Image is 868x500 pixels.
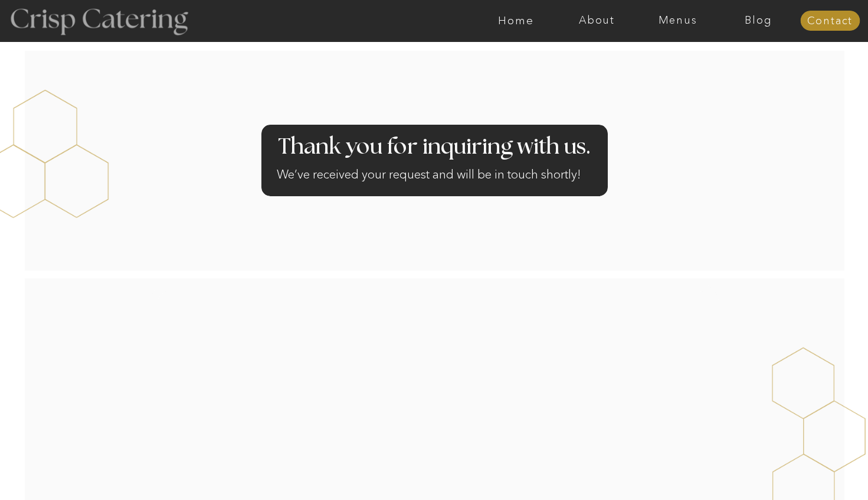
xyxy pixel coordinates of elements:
a: Home [476,15,556,27]
h2: We’ve received your request and will be in touch shortly! [277,165,592,189]
a: Menus [637,15,718,27]
a: Blog [718,15,799,27]
h2: Thank you for inquiring with us. [276,136,592,159]
a: About [556,15,637,27]
a: Contact [800,15,860,27]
